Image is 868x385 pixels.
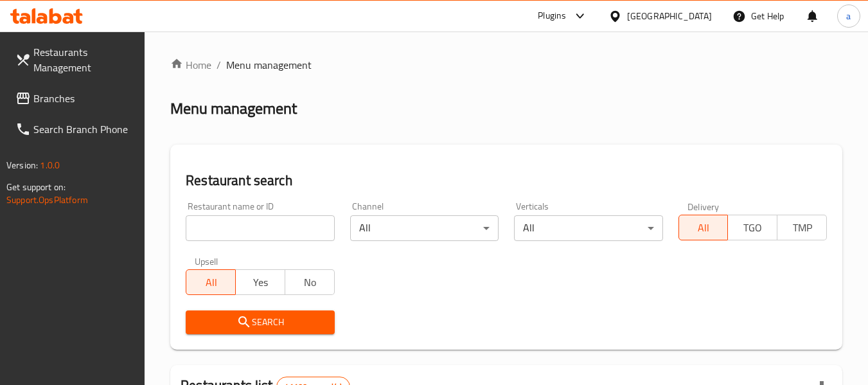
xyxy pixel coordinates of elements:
a: Support.OpsPlatform [6,192,88,208]
button: All [186,269,236,295]
span: Get support on: [6,179,66,195]
button: No [285,269,335,295]
div: All [514,215,662,241]
span: Restaurants Management [33,44,135,75]
a: Search Branch Phone [5,114,145,145]
nav: breadcrumb [170,57,842,73]
a: Branches [5,83,145,114]
span: Search Branch Phone [33,121,135,137]
li: / [217,57,221,73]
button: Search [186,310,334,334]
div: Plugins [538,8,566,24]
span: Yes [241,273,280,292]
span: All [191,273,231,292]
div: [GEOGRAPHIC_DATA] [627,9,712,23]
button: TMP [777,215,827,240]
button: All [678,215,729,240]
span: Version: [6,157,38,174]
label: Upsell [195,256,218,265]
span: TMP [783,219,822,237]
span: Search [196,314,324,330]
a: Restaurants Management [5,37,145,83]
h2: Restaurant search [186,171,827,190]
h2: Menu management [170,98,297,119]
button: TGO [727,215,777,240]
span: 1.0.0 [40,157,60,174]
span: Menu management [226,57,312,73]
div: All [350,215,499,241]
button: Yes [235,269,285,295]
input: Search for restaurant name or ID.. [186,215,334,241]
span: All [684,219,723,237]
span: Branches [33,91,135,106]
label: Delivery [687,202,720,211]
span: No [290,273,330,292]
a: Home [170,57,211,73]
span: a [846,9,851,23]
span: TGO [733,219,772,237]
